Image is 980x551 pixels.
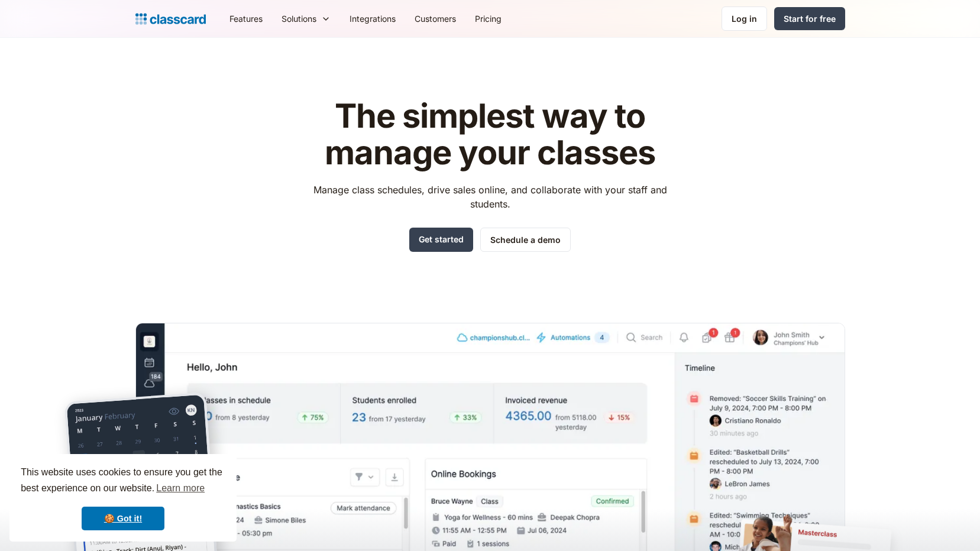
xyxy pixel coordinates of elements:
[154,479,206,497] a: learn more about cookies
[465,5,511,32] a: Pricing
[282,12,316,25] div: Solutions
[21,465,225,497] span: This website uses cookies to ensure you get the best experience on our website.
[9,454,237,542] div: cookieconsent
[774,7,845,30] a: Start for free
[302,98,678,171] h1: The simplest way to manage your classes
[732,12,757,25] div: Log in
[409,228,473,252] a: Get started
[722,7,767,31] a: Log in
[302,183,678,211] p: Manage class schedules, drive sales online, and collaborate with your staff and students.
[272,5,340,32] div: Solutions
[82,507,164,530] a: dismiss cookie message
[220,5,272,32] a: Features
[405,5,465,32] a: Customers
[135,11,206,27] a: home
[340,5,405,32] a: Integrations
[480,228,571,252] a: Schedule a demo
[784,12,836,25] div: Start for free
